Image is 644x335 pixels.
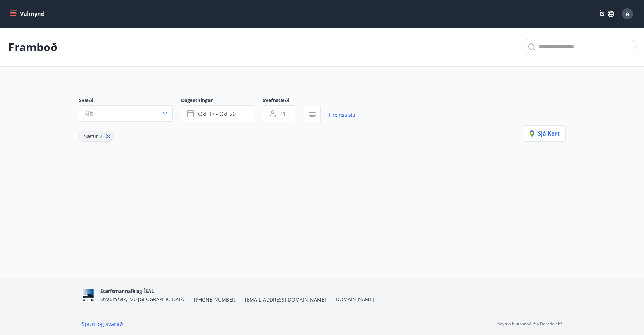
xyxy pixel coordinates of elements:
[280,110,286,118] span: +1
[245,296,326,303] span: [EMAIL_ADDRESS][DOMAIN_NAME]
[82,288,95,303] img: xlMN6GowWzr8fvRllimA8ty6WLEggqOkqJPa3WXi.jpg
[524,125,566,142] button: Sjá kort
[82,320,123,328] a: Spurt og svarað
[79,131,114,142] div: Nætur 2
[79,105,173,122] button: Allt
[626,10,629,18] span: A
[85,110,93,117] span: Allt
[79,97,181,105] span: Svæði
[334,296,374,303] a: [DOMAIN_NAME]
[263,97,304,105] span: Svefnstæði
[8,39,57,55] p: Framboð
[83,133,102,139] span: Nætur 2
[530,130,560,137] span: Sjá kort
[194,296,237,303] span: [PHONE_NUMBER]
[100,288,154,294] span: Starfsmannafélag ÍSAL
[497,321,563,327] p: Keyrt á hugbúnaði frá Dorado ehf.
[619,6,636,22] button: A
[263,105,295,122] button: +1
[198,110,236,118] span: okt 17 - okt 20
[181,97,263,105] span: Dagsetningar
[596,8,618,20] button: ÍS
[100,296,186,303] span: Straumsvík, 220 [GEOGRAPHIC_DATA]
[181,105,254,122] button: okt 17 - okt 20
[8,8,47,20] button: menu
[329,107,355,122] a: Hreinsa síu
